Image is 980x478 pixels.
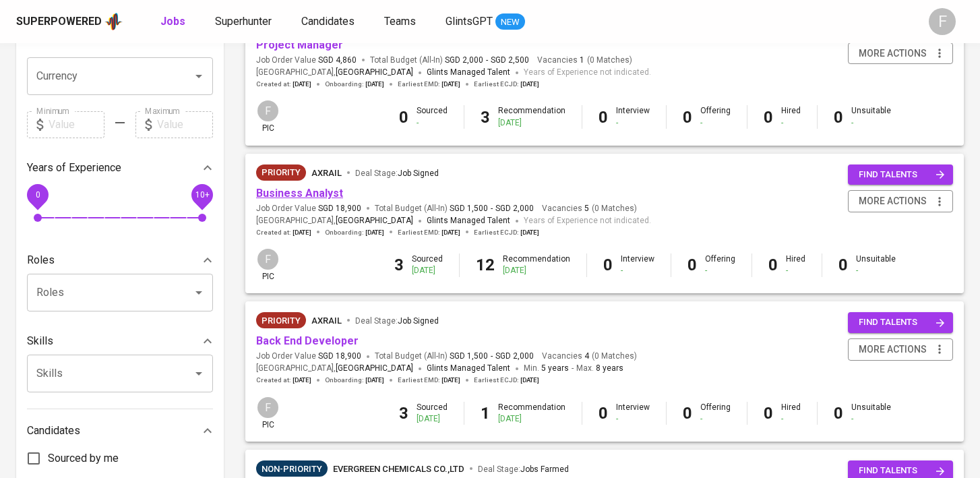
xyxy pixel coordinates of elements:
span: Job Order Value [256,203,361,214]
span: [DATE] [365,376,384,385]
div: - [705,265,735,276]
span: - [486,55,488,66]
span: Job Signed [398,316,439,326]
span: [GEOGRAPHIC_DATA] , [256,214,413,228]
span: SGD 1,500 [450,351,488,362]
span: 4 [582,351,589,362]
span: SGD 4,860 [318,55,357,66]
div: - [417,117,448,129]
a: Superpoweredapp logo [16,11,123,32]
img: app logo [104,11,123,32]
span: Non-Priority [256,462,328,476]
span: [DATE] [441,228,460,237]
div: Sufficient Talents in Pipeline [256,460,328,477]
button: more actions [848,42,953,65]
div: - [851,413,891,425]
button: find talents [848,312,953,333]
div: pic [256,396,280,431]
span: 5 [582,203,589,214]
b: 12 [476,256,495,274]
div: Interview [616,105,650,128]
button: Open [189,67,208,86]
span: - [491,351,493,362]
span: SGD 18,900 [318,351,361,362]
span: [GEOGRAPHIC_DATA] [336,66,413,80]
span: [DATE] [520,376,539,385]
div: F [256,396,280,419]
a: Teams [384,13,419,30]
div: Interview [616,402,650,425]
b: 0 [838,256,848,274]
span: Sourced by me [48,450,119,467]
button: Open [189,364,208,383]
div: [DATE] [498,117,565,129]
div: Unsuitable [851,105,891,128]
div: F [256,247,280,271]
div: New Job received from Demand Team [256,165,306,181]
span: [DATE] [441,376,460,385]
span: NEW [495,16,525,29]
span: Created at : [256,376,311,385]
div: Unsuitable [856,253,896,276]
div: - [781,117,801,129]
div: Hired [781,105,801,128]
span: Earliest EMD : [398,80,460,89]
span: Deal Stage : [355,169,439,178]
span: more actions [859,193,927,210]
b: 0 [768,256,778,274]
b: 0 [599,108,608,127]
span: 8 years [596,363,623,373]
b: 1 [481,404,490,423]
span: more actions [859,341,927,358]
div: Interview [621,253,654,276]
span: Onboarding : [325,80,384,89]
span: Max. [576,363,623,373]
div: Sourced [417,402,448,425]
div: F [256,99,280,123]
b: 0 [683,404,692,423]
a: Project Manager [256,38,343,51]
div: Hired [781,402,801,425]
span: Created at : [256,228,311,237]
div: Roles [27,247,213,274]
button: more actions [848,190,953,212]
b: 0 [399,108,408,127]
div: Offering [700,105,731,128]
span: Glints Managed Talent [427,67,510,77]
span: [GEOGRAPHIC_DATA] [336,362,413,376]
button: more actions [848,338,953,361]
span: SGD 2,500 [491,55,529,66]
div: - [616,117,650,129]
div: pic [256,99,280,134]
span: SGD 18,900 [318,203,361,214]
div: Recommendation [503,253,570,276]
span: Axrail [311,316,342,326]
span: 5 years [541,363,569,373]
span: Vacancies ( 0 Matches ) [537,55,632,66]
a: GlintsGPT NEW [446,13,525,30]
div: - [851,117,891,129]
b: 0 [603,256,613,274]
span: SGD 1,500 [450,203,488,214]
span: - [491,203,493,214]
a: Jobs [160,13,188,30]
div: - [856,265,896,276]
b: 0 [764,108,773,127]
b: 0 [834,404,843,423]
span: Glints Managed Talent [427,216,510,225]
div: Sourced [412,253,443,276]
span: Earliest ECJD : [474,376,539,385]
b: 0 [687,256,697,274]
span: Earliest ECJD : [474,228,539,237]
span: Job Order Value [256,55,357,66]
a: Back End Developer [256,334,359,347]
span: Vacancies ( 0 Matches ) [542,203,637,214]
p: Years of Experience [27,160,121,176]
div: [DATE] [498,413,565,425]
span: Earliest EMD : [398,228,460,237]
span: 0 [35,189,40,199]
span: [DATE] [293,228,311,237]
span: Teams [384,15,416,28]
div: Recommendation [498,402,565,425]
span: Earliest EMD : [398,376,460,385]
